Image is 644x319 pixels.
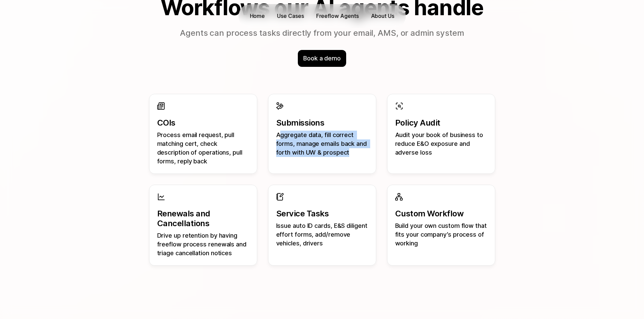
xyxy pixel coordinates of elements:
p: Use Cases [277,12,304,20]
p: Drive up retention by having freeflow process renewals and triage cancellation notices [157,231,249,258]
p: Policy Audit [395,118,487,128]
p: Book a demo [303,54,341,63]
button: Use Cases [274,11,307,21]
p: Aggregate data, fill correct forms, manage emails back and forth with UW & prospect [276,131,368,157]
p: Submissions [276,118,368,128]
p: Custom Workflow [395,209,487,219]
p: Process email request, pull matching cert, check description of operations, pull forms, reply back [157,131,249,166]
p: Service Tasks [276,209,368,219]
p: Audit your book of business to reduce E&O exposure and adverse loss [395,131,487,157]
p: Agents can process tasks directly from your email, AMS, or admin system [127,27,517,39]
p: Renewals and Cancellations [157,209,249,229]
div: Book a demo [298,50,346,67]
a: About Us [367,11,398,21]
a: Freeflow Agents [313,11,362,21]
p: Freeflow Agents [316,12,359,20]
p: About Us [371,12,394,20]
p: Build your own custom flow that fits your company’s process of working [395,221,487,248]
p: Issue auto ID cards, E&S diligent effort forms, add/remove vehicles, drivers [276,221,368,248]
p: Home [250,12,265,20]
p: COIs [157,118,249,128]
